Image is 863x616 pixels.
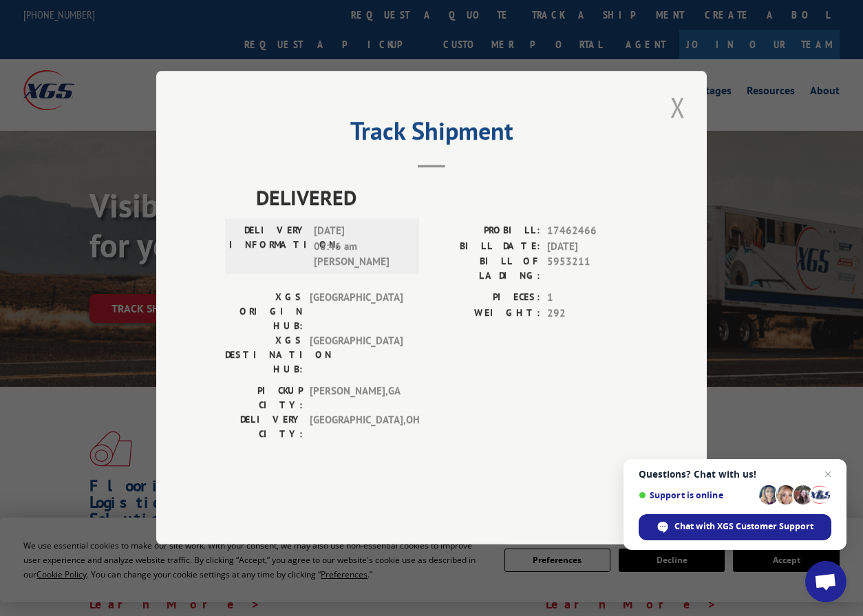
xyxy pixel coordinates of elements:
label: DELIVERY INFORMATION: [229,224,307,270]
span: [DATE] 08:46 am [PERSON_NAME] [314,224,407,270]
span: Chat with XGS Customer Support [674,520,813,533]
span: [GEOGRAPHIC_DATA] , OH [310,413,403,442]
label: PROBILL: [431,224,540,240]
h2: Track Shipment [225,121,638,147]
span: 1 [547,290,638,306]
span: 292 [547,306,638,321]
span: 5953211 [547,255,638,284]
label: PICKUP CITY: [225,384,303,413]
span: [GEOGRAPHIC_DATA] [310,290,403,334]
span: DELIVERED [256,182,638,213]
span: Questions? Chat with us! [639,469,831,480]
span: [DATE] [547,239,638,255]
span: [PERSON_NAME] , GA [310,384,403,413]
span: Chat with XGS Customer Support [639,514,831,540]
label: WEIGHT: [431,306,540,321]
span: 17462466 [547,224,638,240]
span: Support is online [639,490,754,500]
label: BILL DATE: [431,239,540,255]
label: BILL OF LADING: [431,255,540,284]
button: Close modal [666,88,690,126]
label: XGS ORIGIN HUB: [225,290,303,334]
span: [GEOGRAPHIC_DATA] [310,334,403,377]
label: XGS DESTINATION HUB: [225,334,303,377]
label: PIECES: [431,290,540,306]
a: Open chat [805,561,846,602]
label: DELIVERY CITY: [225,413,303,442]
